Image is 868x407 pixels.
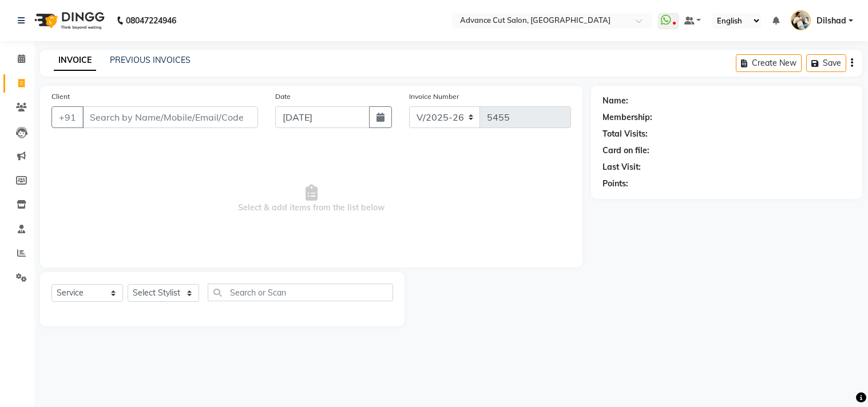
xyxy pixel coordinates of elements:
a: PREVIOUS INVOICES [110,55,191,65]
button: Save [806,54,846,72]
span: Dilshad [817,15,846,27]
span: Select & add items from the list below [51,142,571,256]
div: Membership: [603,111,652,123]
input: Search by Name/Mobile/Email/Code [82,106,258,128]
b: 08047224946 [126,5,176,37]
div: Total Visits: [603,128,648,140]
div: Last Visit: [603,161,641,173]
input: Search or Scan [208,284,393,301]
div: Points: [603,178,628,190]
div: Card on file: [603,145,649,157]
img: logo [29,5,108,37]
a: INVOICE [54,50,96,71]
label: Date [275,91,291,102]
div: Name: [603,95,628,107]
label: Invoice Number [409,91,459,102]
img: Dilshad [791,10,811,30]
button: Create New [736,54,802,72]
button: +91 [51,106,84,128]
label: Client [51,91,70,102]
